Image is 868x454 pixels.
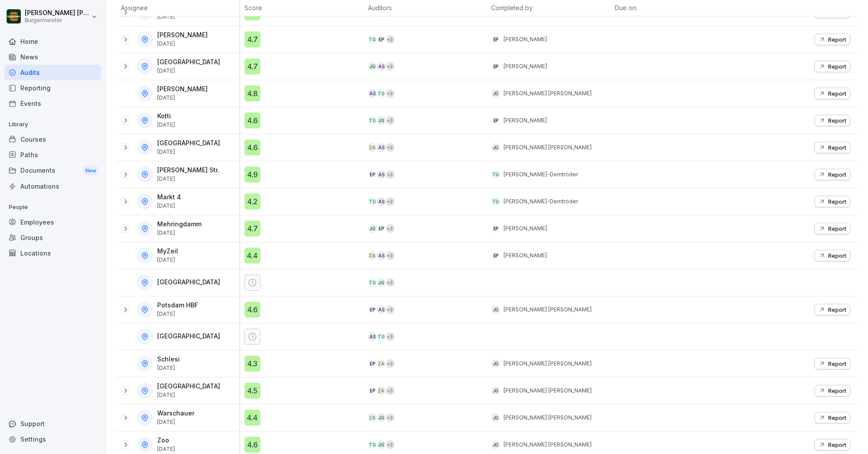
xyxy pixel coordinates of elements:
[491,251,500,260] div: EP
[368,359,377,368] div: EP
[504,414,592,422] p: [PERSON_NAME] [PERSON_NAME]
[504,306,592,314] p: [PERSON_NAME] [PERSON_NAME]
[386,413,395,422] div: + 3
[157,149,220,155] p: [DATE]
[377,197,386,206] div: AS
[504,62,547,70] p: [PERSON_NAME]
[814,439,850,450] button: Report
[814,385,850,396] button: Report
[4,117,101,132] p: Library
[4,65,101,80] a: Audits
[157,410,194,417] p: Warschauer
[157,383,220,390] p: [GEOGRAPHIC_DATA]
[157,356,180,363] p: Schlesi
[491,89,500,98] div: JG
[244,383,260,399] div: 4.5
[157,437,175,444] p: Zoo
[377,413,386,422] div: JG
[377,224,386,233] div: EP
[157,58,220,66] p: [GEOGRAPHIC_DATA]
[244,356,260,372] div: 4.3
[491,62,500,71] div: EP
[157,194,181,201] p: Markt 4
[157,279,220,286] p: [GEOGRAPHIC_DATA]
[368,413,377,422] div: ZA
[491,197,500,206] div: TG
[828,198,846,205] p: Report
[244,85,260,101] div: 4.8
[4,214,101,230] a: Employees
[244,221,260,237] div: 4.7
[491,386,500,395] div: JG
[244,113,260,128] div: 4.6
[491,3,606,12] p: Completed by
[377,305,386,314] div: AS
[491,143,500,152] div: JG
[4,80,101,96] a: Reporting
[491,359,500,368] div: JG
[814,88,850,99] button: Report
[828,63,846,70] p: Report
[368,116,377,125] div: TG
[157,257,178,263] p: [DATE]
[491,440,500,449] div: JG
[4,147,101,163] a: Paths
[4,96,101,111] a: Events
[491,413,500,422] div: JG
[386,116,395,125] div: + 3
[157,248,178,255] p: MyZeil
[504,198,578,206] p: [PERSON_NAME]-Demtröder
[828,306,846,313] p: Report
[4,431,101,447] div: Settings
[504,225,547,233] p: [PERSON_NAME]
[157,302,198,309] p: Potsdam HBF
[386,224,395,233] div: + 3
[504,116,547,124] p: [PERSON_NAME]
[377,251,386,260] div: AS
[157,392,220,398] p: [DATE]
[157,203,181,209] p: [DATE]
[814,34,850,45] button: Report
[377,386,386,395] div: ZA
[25,9,89,17] p: [PERSON_NAME] [PERSON_NAME] [PERSON_NAME]
[386,197,395,206] div: + 3
[814,196,850,207] button: Report
[4,49,101,65] a: News
[828,117,846,124] p: Report
[368,440,377,449] div: TG
[157,419,194,425] p: [DATE]
[814,358,850,369] button: Report
[368,332,377,341] div: AS
[244,3,359,12] p: Score
[377,170,386,179] div: AS
[368,143,377,152] div: ZA
[4,230,101,245] a: Groups
[244,248,260,264] div: 4.4
[814,61,850,72] button: Report
[157,113,175,120] p: Kotti
[814,304,850,315] button: Report
[4,245,101,261] div: Locations
[504,89,592,97] p: [PERSON_NAME] [PERSON_NAME]
[814,142,850,153] button: Report
[504,252,547,260] p: [PERSON_NAME]
[4,34,101,49] a: Home
[4,132,101,147] a: Courses
[244,167,260,182] div: 4.9
[377,89,386,98] div: TG
[157,311,198,317] p: [DATE]
[828,414,846,421] p: Report
[4,416,101,431] div: Support
[828,252,846,259] p: Report
[368,62,377,71] div: JG
[244,58,260,74] div: 4.7
[828,360,846,367] p: Report
[368,305,377,314] div: EP
[157,41,208,47] p: [DATE]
